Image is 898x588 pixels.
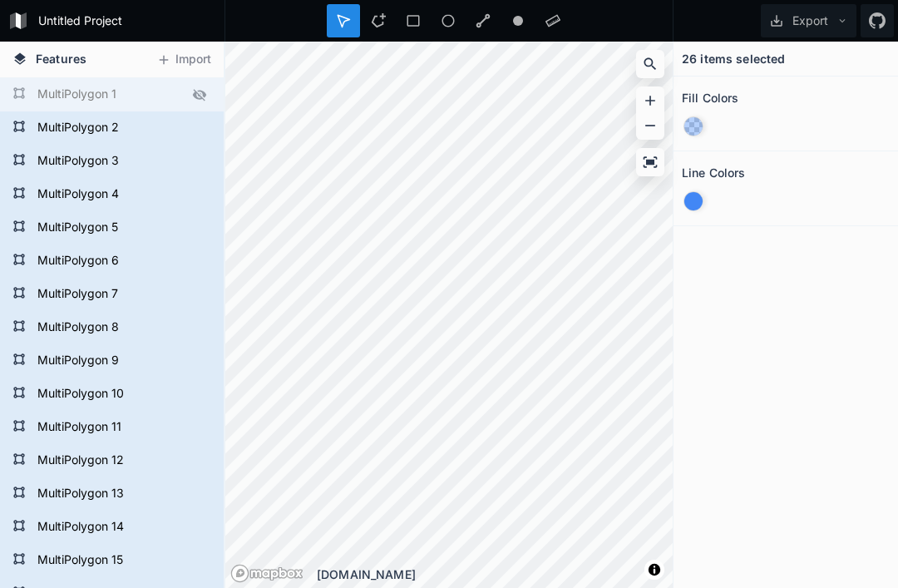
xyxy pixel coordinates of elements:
button: Import [148,47,220,73]
div: [DOMAIN_NAME] [317,566,673,583]
h2: Line Colors [682,160,746,185]
span: Toggle attribution [649,561,659,579]
button: Export [761,4,856,37]
a: Mapbox logo [230,564,303,583]
button: Toggle attribution [644,560,664,580]
h2: Fill Colors [682,85,739,111]
h4: 26 items selected [682,50,785,67]
span: Features [36,50,86,67]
